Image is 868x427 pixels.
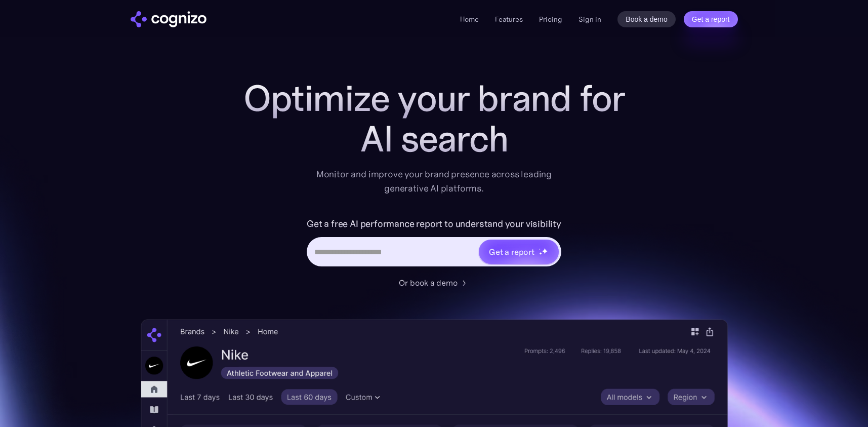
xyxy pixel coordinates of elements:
[617,11,676,27] a: Book a demo
[539,252,543,255] img: star
[495,15,523,24] a: Features
[539,248,541,250] img: star
[542,248,548,254] img: star
[539,15,562,24] a: Pricing
[131,11,206,27] img: cognizo logo
[307,216,561,232] label: Get a free AI performance report to understand your visibility
[684,11,738,27] a: Get a report
[460,15,479,24] a: Home
[399,277,470,289] a: Or book a demo
[232,78,637,119] h1: Optimize your brand for
[310,167,559,196] div: Monitor and improve your brand presence across leading generative AI platforms.
[131,11,206,27] a: home
[307,216,561,271] form: Hero URL Input Form
[478,239,560,265] a: Get a reportstarstarstar
[489,246,534,258] div: Get a report
[578,13,601,25] a: Sign in
[399,277,458,289] div: Or book a demo
[232,119,637,159] div: AI search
